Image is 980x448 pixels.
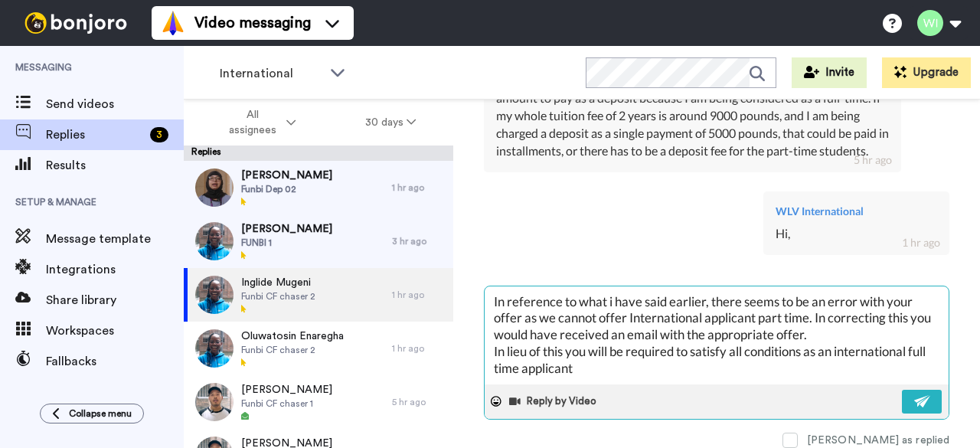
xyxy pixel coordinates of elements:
span: Funbi CF chaser 2 [241,344,344,356]
a: [PERSON_NAME]Funbi CF chaser 15 hr ago [184,375,453,429]
span: Funbi CF chaser 1 [241,397,332,410]
button: Invite [792,57,867,88]
span: All assignees [221,107,283,138]
div: 5 hr ago [854,152,892,168]
a: [PERSON_NAME]FUNBI 13 hr ago [184,214,453,268]
span: Message template [46,230,184,248]
span: Send videos [46,95,184,113]
button: Upgrade [882,57,971,88]
textarea: In reference to what i have said earlier, there seems to be an error with your offer as we cannot... [485,286,949,384]
div: Hi, [776,225,937,243]
div: 3 hr ago [392,235,446,247]
a: [PERSON_NAME]Funbi Dep 021 hr ago [184,161,453,214]
div: 1 hr ago [392,289,446,301]
img: vm-color.svg [161,11,185,35]
img: aa4d0603-80e3-4e58-a0fb-b2947d5a03b5-thumb.jpg [195,276,234,314]
span: Video messaging [194,12,311,34]
span: [PERSON_NAME] [241,168,332,183]
div: Replies [184,146,453,161]
span: Collapse menu [69,407,132,420]
span: FUNBI 1 [241,237,332,249]
div: WLV International [776,204,937,219]
span: Replies [46,126,144,144]
span: International [220,64,322,83]
div: [PERSON_NAME] as replied [807,433,949,448]
img: send-white.svg [914,395,931,407]
div: 1 hr ago [392,181,446,194]
span: Integrations [46,260,184,279]
div: 3 [150,127,168,142]
div: 1 hr ago [902,235,940,250]
button: All assignees [187,101,331,144]
button: 30 days [331,109,451,136]
span: Results [46,156,184,175]
span: [PERSON_NAME] [241,382,332,397]
span: Inglide Mugeni [241,275,315,290]
span: Funbi CF chaser 2 [241,290,315,302]
img: bj-logo-header-white.svg [18,12,133,34]
button: Reply by Video [508,390,601,413]
div: 1 hr ago [392,342,446,355]
span: Share library [46,291,184,309]
span: Workspaces [46,322,184,340]
img: 94fa5eca-16e8-43c4-ab44-e3af1d854f4f-thumb.jpg [195,168,234,207]
img: aa4d0603-80e3-4e58-a0fb-b2947d5a03b5-thumb.jpg [195,329,234,368]
img: f555942a-3537-49c4-88e3-4608a442e57f-thumb.jpg [195,383,234,421]
a: Oluwatosin EnareghaFunbi CF chaser 21 hr ago [184,322,453,375]
a: Inglide MugeniFunbi CF chaser 21 hr ago [184,268,453,322]
span: Fallbacks [46,352,184,371]
div: 5 hr ago [392,396,446,408]
button: Collapse menu [40,404,144,423]
span: Funbi Dep 02 [241,183,332,195]
span: Oluwatosin Enaregha [241,329,344,344]
span: [PERSON_NAME] [241,221,332,237]
img: f0435363-af8b-43cb-a0d4-dda7bf440479-thumb.jpg [195,222,234,260]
